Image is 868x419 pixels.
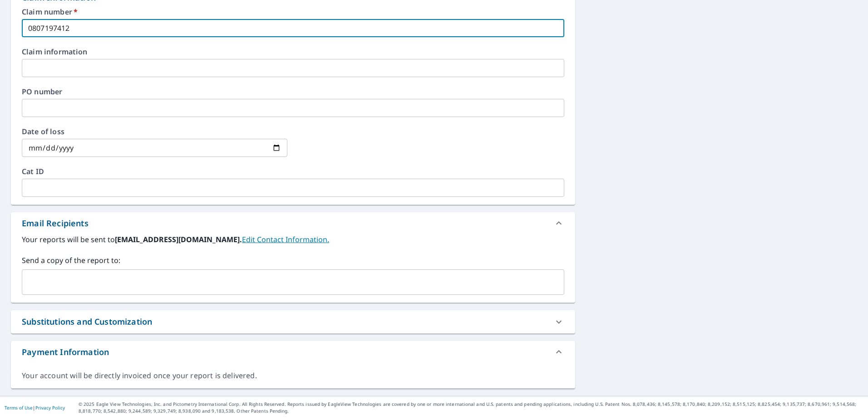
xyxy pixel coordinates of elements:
div: Email Recipients [11,212,575,234]
label: Cat ID [22,168,564,175]
a: Terms of Use [5,404,33,411]
div: Payment Information [22,346,109,358]
label: Date of loss [22,128,287,135]
div: Your account will be directly invoiced once your report is delivered. [22,370,564,381]
label: Send a copy of the report to: [22,255,564,266]
div: Substitutions and Customization [22,316,152,328]
a: EditContactInfo [242,234,329,244]
label: Your reports will be sent to [22,234,564,245]
label: PO number [22,88,564,95]
div: Substitutions and Customization [11,310,575,333]
p: | [5,405,65,410]
p: © 2025 Eagle View Technologies, Inc. and Pictometry International Corp. All Rights Reserved. Repo... [79,401,863,414]
label: Claim number [22,8,564,15]
label: Claim information [22,48,564,55]
div: Payment Information [11,341,575,363]
a: Privacy Policy [35,404,65,411]
div: Email Recipients [22,217,89,229]
b: [EMAIL_ADDRESS][DOMAIN_NAME]. [115,234,242,244]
